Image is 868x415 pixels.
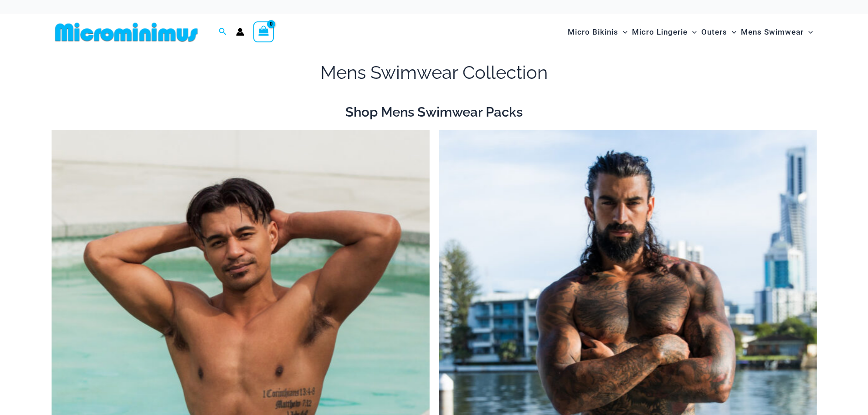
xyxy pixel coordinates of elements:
a: Account icon link [236,28,244,36]
span: Outers [701,20,727,44]
a: Micro LingerieMenu ToggleMenu Toggle [630,18,699,46]
span: Menu Toggle [804,20,813,44]
h2: Shop Mens Swimwear Packs [51,103,817,121]
span: Menu Toggle [618,20,627,44]
a: View Shopping Cart, empty [253,21,274,42]
a: OutersMenu ToggleMenu Toggle [699,18,739,46]
img: MM SHOP LOGO FLAT [51,22,201,42]
span: Mens Swimwear [741,20,804,44]
h1: Mens Swimwear Collection [51,60,817,85]
a: Micro BikinisMenu ToggleMenu Toggle [565,18,630,46]
nav: Site Navigation [564,17,817,47]
span: Menu Toggle [727,20,736,44]
span: Micro Lingerie [632,20,688,44]
a: Search icon link [219,26,227,38]
a: Mens SwimwearMenu ToggleMenu Toggle [739,18,815,46]
span: Micro Bikinis [568,20,618,44]
span: Menu Toggle [688,20,697,44]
